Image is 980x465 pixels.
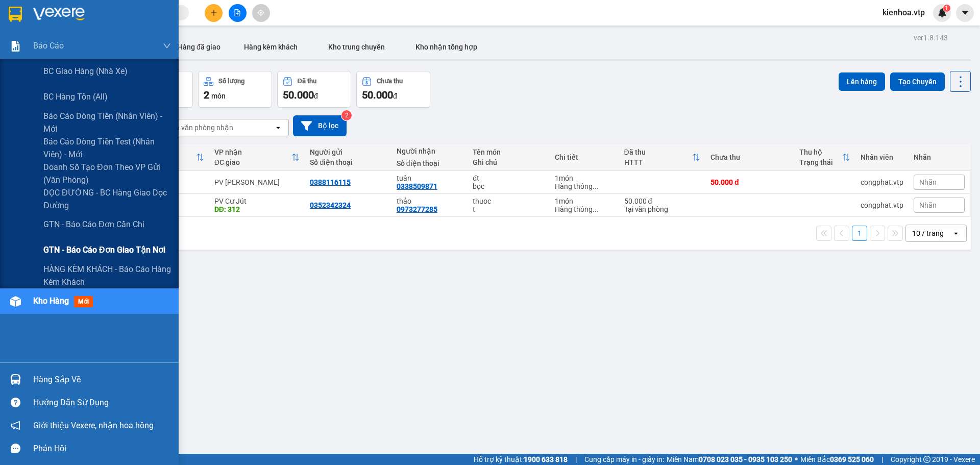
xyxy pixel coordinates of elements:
[473,158,544,166] div: Ghi chú
[33,39,64,52] span: Báo cáo
[861,201,903,209] div: congphat.vtp
[881,454,883,465] span: |
[11,444,20,453] span: message
[397,205,437,213] div: 0973277285
[205,4,223,22] button: plus
[593,182,599,190] span: ...
[861,153,903,161] div: Nhân viên
[555,205,614,213] div: Hàng thông thường
[861,178,903,186] div: congphat.vtp
[214,197,300,205] div: PV Cư Jút
[593,205,599,213] span: ...
[800,454,874,465] span: Miền Bắc
[555,174,614,182] div: 1 món
[667,454,792,465] span: Miền Nam
[209,144,305,171] th: Toggle SortBy
[830,455,874,463] strong: 0369 525 060
[10,41,21,52] img: solution-icon
[923,456,930,463] span: copyright
[198,71,272,108] button: Số lượng2món
[555,182,614,190] div: Hàng thông thường
[473,182,544,190] div: bọc
[310,201,351,209] div: 0352342324
[473,174,544,182] div: đt
[555,153,614,161] div: Chi tiết
[524,455,568,463] strong: 1900 633 818
[474,454,568,465] span: Hỗ trợ kỹ thuật:
[9,7,22,22] img: logo-vxr
[397,159,463,167] div: Số điện thoại
[938,8,947,17] img: icon-new-feature
[252,4,270,22] button: aim
[624,197,700,205] div: 50.000 đ
[341,110,352,120] sup: 2
[914,32,948,43] div: ver 1.8.143
[163,42,171,50] span: down
[415,43,477,51] span: Kho nhận tổng hợp
[710,178,789,186] div: 50.000 đ
[624,148,692,156] div: Đã thu
[314,92,318,100] span: đ
[298,78,316,85] div: Đã thu
[10,296,21,307] img: warehouse-icon
[211,92,226,100] span: món
[377,78,403,85] div: Chưa thu
[10,374,21,385] img: warehouse-icon
[473,197,544,205] div: thuoc
[914,153,965,161] div: Nhãn
[956,4,974,22] button: caret-down
[257,9,264,16] span: aim
[852,226,867,241] button: 1
[575,454,577,465] span: |
[33,441,171,456] div: Phản hồi
[795,457,798,461] span: ⚪️
[555,197,614,205] div: 1 món
[912,228,944,238] div: 10 / trang
[397,197,463,205] div: thảo
[43,90,108,103] span: BC hàng tồn (all)
[33,372,171,387] div: Hàng sắp về
[229,4,247,22] button: file-add
[952,229,960,237] svg: open
[244,43,298,51] span: Hàng kèm khách
[163,123,233,133] div: Chọn văn phòng nhận
[919,178,937,186] span: Nhãn
[393,92,397,100] span: đ
[710,153,789,161] div: Chưa thu
[43,65,128,78] span: BC giao hàng (nhà xe)
[794,144,855,171] th: Toggle SortBy
[11,421,20,430] span: notification
[328,43,385,51] span: Kho trung chuyển
[945,5,948,12] span: 1
[169,35,229,59] button: Hàng đã giao
[799,148,842,156] div: Thu hộ
[43,218,144,231] span: GTN - Báo cáo đơn cần chi
[283,89,314,101] span: 50.000
[277,71,351,108] button: Đã thu50.000đ
[839,72,885,91] button: Lên hàng
[234,9,241,16] span: file-add
[33,395,171,410] div: Hướng dẫn sử dụng
[218,78,244,85] div: Số lượng
[961,8,970,17] span: caret-down
[473,148,544,156] div: Tên món
[397,182,437,190] div: 0338509871
[397,147,463,155] div: Người nhận
[43,110,171,135] span: Báo cáo dòng tiền (nhân viên) - mới
[293,115,347,136] button: Bộ lọc
[362,89,393,101] span: 50.000
[274,124,282,132] svg: open
[473,205,544,213] div: t
[33,419,154,432] span: Giới thiệu Vexere, nhận hoa hồng
[214,158,292,166] div: ĐC giao
[919,201,937,209] span: Nhãn
[310,178,351,186] div: 0388116115
[619,144,705,171] th: Toggle SortBy
[584,454,664,465] span: Cung cấp máy in - giấy in:
[43,135,171,161] span: Báo cáo dòng tiền test (nhân viên) - mới
[11,398,20,407] span: question-circle
[874,6,933,19] span: kienhoa.vtp
[356,71,430,108] button: Chưa thu50.000đ
[624,205,700,213] div: Tại văn phòng
[214,178,300,186] div: PV [PERSON_NAME]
